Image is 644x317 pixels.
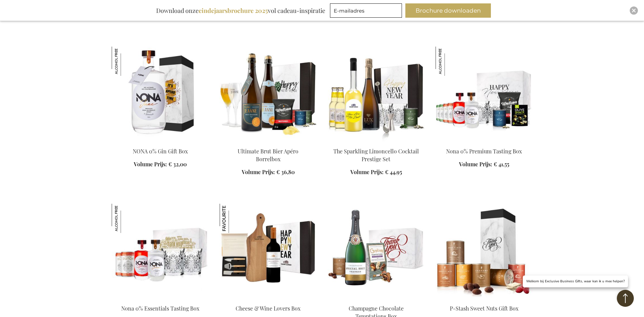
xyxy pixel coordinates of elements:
[220,296,317,303] a: Cheese & Wine Lovers Box Cheese & Wine Lovers Box
[446,148,522,155] a: Nona 0% Premium Tasting Box
[350,168,402,176] a: Volume Prijs: € 44,95
[328,139,425,146] a: The Sparkling Limoncello Cocktail Prestige Set
[199,6,268,15] b: eindejaarsbrochure 2025
[220,204,317,299] img: Cheese & Wine Lovers Box
[112,296,209,303] a: Nona 0% Essentials Tasting box Nona 0% Essentials Tasting Box
[220,139,317,146] a: Ultimate Champagnebier Apéro Borrelbox
[330,3,404,20] form: marketing offers and promotions
[328,47,425,142] img: The Sparkling Limoncello Cocktail Prestige Set
[459,161,492,168] span: Volume Prijs:
[630,6,638,15] div: Close
[220,204,249,233] img: Cheese & Wine Lovers Box
[350,168,384,176] span: Volume Prijs:
[242,168,275,176] span: Volume Prijs:
[494,161,509,168] span: € 41,55
[385,168,402,176] span: € 44,95
[153,3,328,18] div: Download onze vol cadeau-inspiratie
[121,305,199,312] a: Nona 0% Essentials Tasting Box
[459,161,509,168] a: Volume Prijs: € 41,55
[436,296,533,303] a: P-Stash Sweet Nuts Gift Box
[436,204,533,299] img: P-Stash Sweet Nuts Gift Box
[112,204,141,233] img: Nona 0% Essentials Tasting Box
[238,148,298,163] a: Ultimate Brut Bier Apéro Borrelbox
[333,148,419,163] a: The Sparkling Limoncello Cocktail Prestige Set
[330,3,402,18] input: E-mailadres
[168,161,187,168] span: € 32,00
[133,148,188,155] a: NONA 0% Gin Gift Box
[112,47,209,142] img: Nona 0% Gin Gift Box
[450,305,518,312] a: P-Stash Sweet Nuts Gift Box
[134,161,167,168] span: Volume Prijs:
[276,168,295,176] span: € 36,80
[220,47,317,142] img: Ultimate Champagnebier Apéro Borrelbox
[328,296,425,303] a: Champagne Chocolate Temptations Box
[236,305,300,312] a: Cheese & Wine Lovers Box
[112,47,141,76] img: NONA 0% Gin Gift Box
[436,139,533,146] a: Nona 0% Premium Tasting box Nona 0% Premium Tasting Box
[436,47,465,76] img: Nona 0% Premium Tasting Box
[242,168,295,176] a: Volume Prijs: € 36,80
[632,9,636,13] img: Close
[405,3,491,18] button: Brochure downloaden
[328,204,425,299] img: Champagne Chocolate Temptations Box
[112,204,209,299] img: Nona 0% Essentials Tasting box
[134,161,187,168] a: Volume Prijs: € 32,00
[112,139,209,146] a: Nona 0% Gin Gift Box NONA 0% Gin Gift Box
[436,47,533,142] img: Nona 0% Premium Tasting box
